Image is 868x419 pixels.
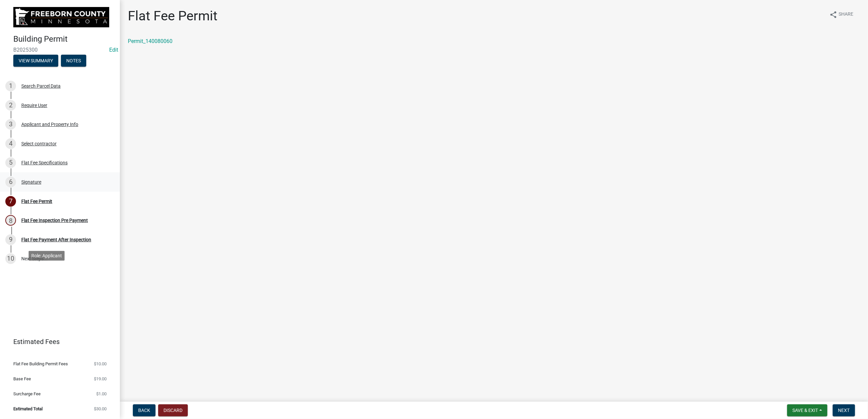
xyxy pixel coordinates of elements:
button: View Summary [13,55,58,67]
span: B2025300 [13,47,107,53]
div: Flat Fee Specifications [21,160,68,165]
span: Share [839,11,853,19]
button: Notes [61,55,86,67]
span: $19.00 [94,377,107,381]
button: Discard [158,404,188,416]
h1: Flat Fee Permit [128,8,217,24]
div: Flat Fee Permit [21,199,52,204]
wm-modal-confirm: Summary [13,58,58,64]
div: 8 [5,215,16,226]
wm-modal-confirm: Edit Application Number [109,47,118,53]
div: Flat Fee Inspection Pre Payment [21,218,88,223]
div: Flat Fee Payment After Inspection [21,237,91,242]
span: Base Fee [13,377,31,381]
div: Applicant and Property Info [21,122,78,127]
button: Next [833,404,855,416]
div: 10 [5,253,16,264]
button: shareShare [824,8,859,21]
img: Freeborn County, Minnesota [13,7,109,27]
div: Role: Applicant [29,251,65,261]
span: Save & Exit [792,408,818,413]
span: Surcharge Fee [13,392,41,396]
i: share [829,11,837,19]
div: 3 [5,119,16,130]
div: Search Parcel Data [21,84,61,88]
span: Next [838,408,850,413]
span: Estimated Total [13,407,43,411]
div: 7 [5,196,16,207]
span: $30.00 [94,407,107,411]
div: 2 [5,100,16,111]
wm-modal-confirm: Notes [61,58,86,64]
span: $1.00 [96,392,107,396]
a: Edit [109,47,118,53]
a: Estimated Fees [5,335,109,348]
span: Back [138,408,150,413]
div: Require User [21,103,47,108]
div: 1 [5,81,16,91]
span: Flat Fee Building Permit Fees [13,362,68,366]
button: Save & Exit [787,404,827,416]
span: $10.00 [94,362,107,366]
button: Back [133,404,155,416]
a: Permit_140080060 [128,38,172,44]
div: 9 [5,234,16,245]
div: 5 [5,157,16,168]
div: Signature [21,180,41,184]
h4: Building Permit [13,34,115,44]
div: 6 [5,177,16,187]
div: 4 [5,138,16,149]
div: Select contractor [21,141,57,146]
